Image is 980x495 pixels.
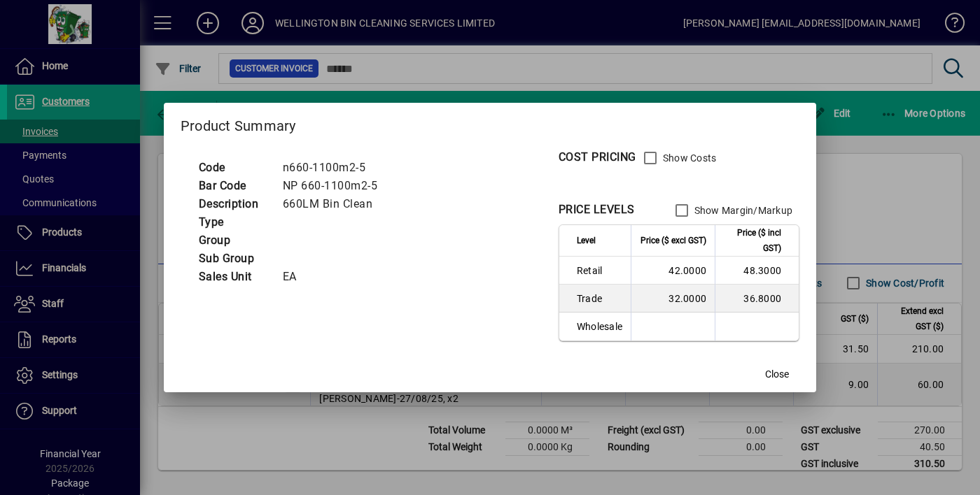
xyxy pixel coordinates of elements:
[715,257,799,285] td: 48.3000
[164,103,816,143] h2: Product Summary
[192,177,276,195] td: Bar Code
[192,231,276,250] td: Group
[577,264,622,278] span: Retail
[692,203,793,217] label: Show Margin/Markup
[192,250,276,268] td: Sub Group
[192,268,276,286] td: Sales Unit
[715,285,799,313] td: 36.8000
[276,177,395,195] td: NP 660-1100m2-5
[631,257,715,285] td: 42.0000
[765,367,789,382] span: Close
[276,159,395,177] td: n660-1100m2-5
[577,292,622,306] span: Trade
[559,201,635,218] div: PRICE LEVELS
[724,225,781,256] span: Price ($ incl GST)
[577,320,622,333] span: Wholesale
[559,149,636,166] div: COST PRICING
[276,268,395,286] td: EA
[755,361,799,387] button: Close
[192,213,276,231] td: Type
[192,195,276,213] td: Description
[640,233,706,248] span: Price ($ excl GST)
[577,233,596,248] span: Level
[192,159,276,177] td: Code
[631,285,715,313] td: 32.0000
[660,151,717,165] label: Show Costs
[276,195,395,213] td: 660LM Bin Clean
